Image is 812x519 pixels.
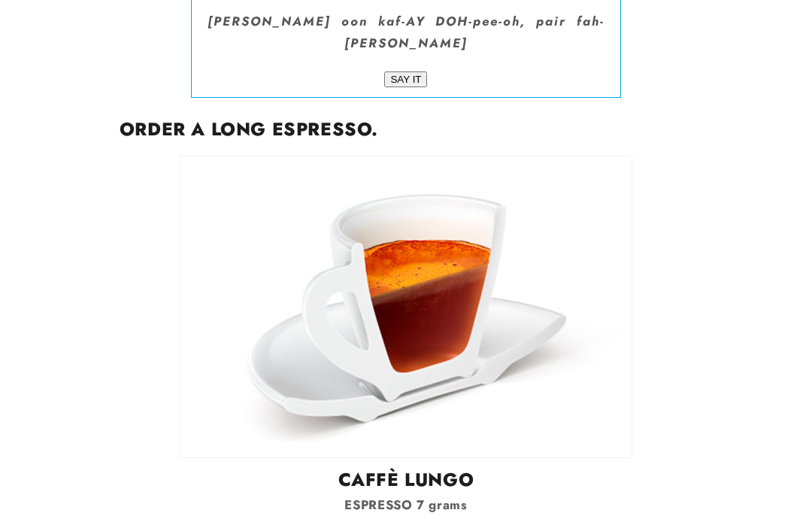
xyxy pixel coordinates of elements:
input: SAY IT [384,71,427,87]
img: A long espresso is simply a single espresso with more water. Think of it as a mini Americano [180,156,632,458]
h2: CAFFÈ LUNGO [120,468,692,491]
p: [PERSON_NAME] oon kaf-AY DOH-pee-oh, pair fah-[PERSON_NAME] [199,11,613,55]
h2: Order a long espresso. [120,117,692,141]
